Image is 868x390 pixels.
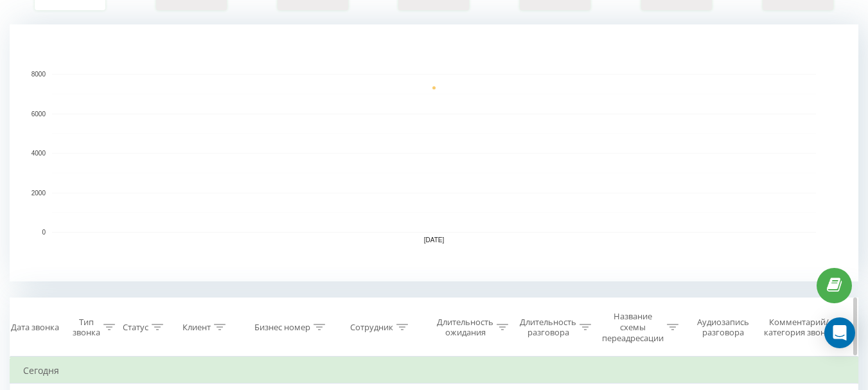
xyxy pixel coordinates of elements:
[520,317,576,339] div: Длительность разговора
[182,322,211,333] div: Клиент
[437,317,493,339] div: Длительность ожидания
[31,71,46,78] text: 8000
[10,24,858,281] svg: A chart.
[31,150,46,157] text: 4000
[10,358,858,384] td: Сегодня
[350,322,393,333] div: Сотрудник
[123,322,148,333] div: Статус
[424,236,445,244] text: [DATE]
[11,322,59,333] div: Дата звонка
[31,190,46,197] text: 2000
[73,317,100,339] div: Тип звонка
[602,311,664,344] div: Название схемы переадресации
[761,317,837,339] div: Комментарий/категория звонка
[824,317,855,348] div: Open Intercom Messenger
[254,322,310,333] div: Бизнес номер
[42,229,46,236] text: 0
[31,111,46,118] text: 6000
[691,317,756,339] div: Аудиозапись разговора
